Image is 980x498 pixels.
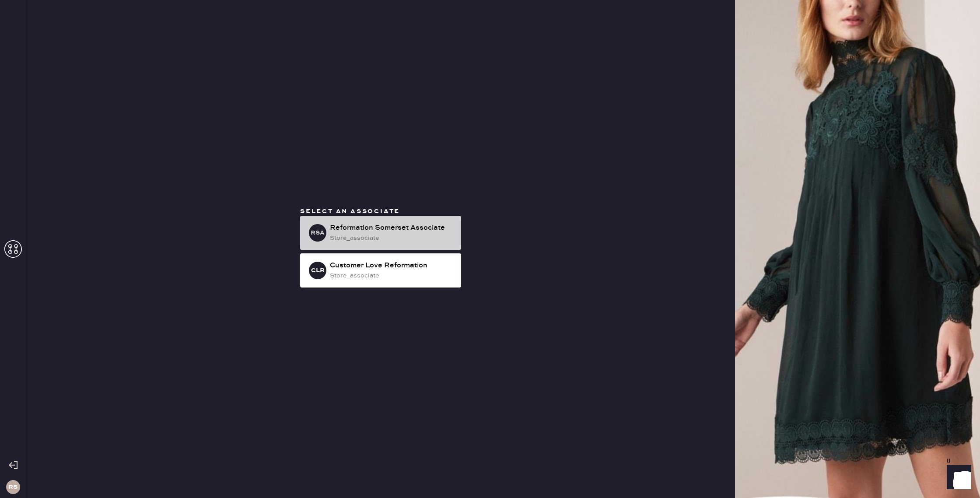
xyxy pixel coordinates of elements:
div: store_associate [330,271,454,281]
h3: RSA [311,230,325,236]
h3: RS [8,484,17,490]
div: Reformation Somerset Associate [330,223,454,233]
h3: CLR [311,267,325,274]
div: Customer Love Reformation [330,260,454,271]
iframe: Front Chat [938,459,976,496]
span: Select an associate [300,207,400,215]
div: store_associate [330,233,454,243]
